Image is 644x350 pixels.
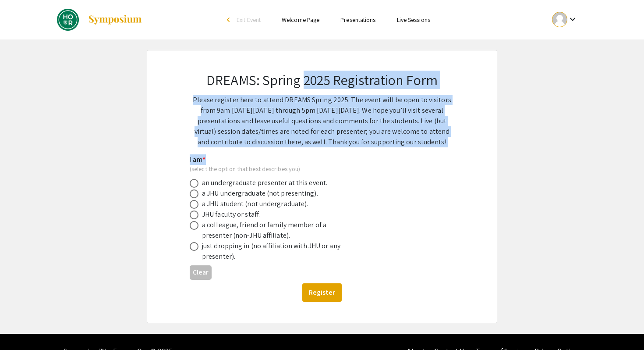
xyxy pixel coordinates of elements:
[302,283,342,302] button: Register
[7,311,37,343] iframe: Chat
[202,188,318,199] div: a JHU undergraduate (not presenting).
[190,95,454,147] p: Please register here to attend DREAMS Spring 2025. The event will be open to visitors from 9am [D...
[202,178,327,188] div: an undergraduate presenter at this event.
[202,209,260,220] div: JHU faculty or staff.
[237,16,261,24] span: Exit Event
[543,10,587,29] button: Expand account dropdown
[190,71,454,88] h2: DREAMS: Spring 2025 Registration Form
[202,199,308,209] div: a JHU student (not undergraduate).
[190,265,212,280] button: Clear
[202,241,355,262] div: just dropping in (no affiliation with JHU or any presenter).
[340,16,375,24] a: Presentations
[57,9,79,31] img: DREAMS Spring 2025
[567,14,578,25] mat-icon: Expand account dropdown
[88,14,142,25] img: Symposium by ForagerOne
[282,16,319,24] a: Welcome Page
[190,165,440,173] div: (select the option that best describes you)
[227,17,232,22] div: arrow_back_ios
[397,16,430,24] a: Live Sessions
[190,155,206,164] mat-label: I am
[202,220,355,241] div: a colleague, friend or family member of a presenter (non-JHU affiliate).
[57,9,142,31] a: DREAMS Spring 2025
